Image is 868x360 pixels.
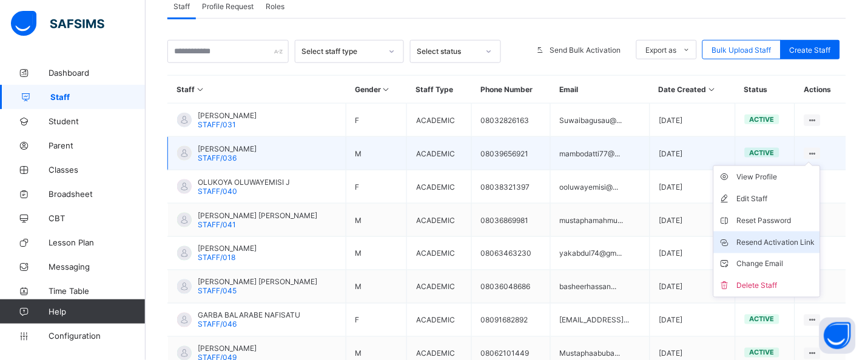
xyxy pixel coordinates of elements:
span: [PERSON_NAME] [PERSON_NAME] [198,211,317,220]
td: M [346,204,407,237]
div: Select staff type [301,47,382,56]
img: safsims [11,11,104,36]
span: Export as [646,45,677,55]
td: [DATE] [650,204,735,237]
div: Reset Password [737,215,815,227]
td: 08032826163 [471,104,550,137]
td: ACADEMIC [407,304,472,337]
span: STAFF/045 [198,287,237,296]
span: active [750,148,775,157]
span: Dashboard [49,68,146,78]
td: ACADEMIC [407,137,472,170]
td: basheerhassan... [550,270,650,304]
th: Phone Number [471,76,550,104]
td: M [346,270,407,304]
td: 08038321397 [471,170,550,204]
i: Sort in Ascending Order [707,85,717,94]
span: Send Bulk Activation [550,45,621,55]
div: View Profile [737,171,815,183]
td: [EMAIL_ADDRESS]... [550,304,650,337]
td: mustaphamahmu... [550,204,650,237]
td: ACADEMIC [407,270,472,304]
span: OLUKOYA OLUWAYEMISI J [198,178,290,187]
td: M [346,237,407,270]
span: Staff [173,2,190,11]
span: STAFF/018 [198,253,235,262]
span: [PERSON_NAME] [198,111,257,120]
th: Date Created [650,76,735,104]
span: Roles [266,2,284,11]
span: GARBA BALARABE NAFISATU [198,311,300,320]
span: [PERSON_NAME] [198,244,257,253]
th: Email [550,76,650,104]
td: [DATE] [650,270,735,304]
td: [DATE] [650,304,735,337]
th: Gender [346,76,407,104]
td: 08091682892 [471,304,550,337]
span: Parent [49,141,146,150]
td: ACADEMIC [407,104,472,137]
td: [DATE] [650,137,735,170]
i: Sort in Ascending Order [195,85,206,94]
div: Resend Activation Link [737,236,815,248]
div: Edit Staff [737,193,815,205]
td: 08039656921 [471,137,550,170]
td: F [346,304,407,337]
td: F [346,170,407,204]
span: Broadsheet [49,189,146,199]
span: Bulk Upload Staff [712,45,772,55]
span: STAFF/036 [198,153,237,162]
td: ACADEMIC [407,170,472,204]
span: [PERSON_NAME] [198,344,257,353]
span: active [750,115,775,124]
span: Student [49,116,146,126]
th: Status [735,76,795,104]
td: yakabdul74@gm... [550,237,650,270]
span: [PERSON_NAME] [198,144,257,153]
div: Select status [417,47,479,56]
td: [DATE] [650,104,735,137]
span: STAFF/046 [198,320,237,329]
td: 08063463230 [471,237,550,270]
div: Change Email [737,258,815,270]
span: active [750,348,775,357]
span: STAFF/041 [198,220,236,229]
span: active [750,315,775,324]
td: F [346,104,407,137]
div: Delete Staff [737,280,815,292]
th: Staff [168,76,346,104]
td: M [346,137,407,170]
td: mambodatti77@... [550,137,650,170]
span: Profile Request [202,2,254,11]
span: Create Staff [790,45,831,55]
span: STAFF/040 [198,187,237,196]
span: Configuration [49,331,145,341]
td: [DATE] [650,237,735,270]
th: Actions [795,76,846,104]
span: STAFF/031 [198,120,236,129]
i: Sort in Ascending Order [381,85,391,94]
span: CBT [49,213,146,223]
td: ACADEMIC [407,237,472,270]
span: Classes [49,165,146,175]
span: Lesson Plan [49,238,146,247]
span: Staff [50,92,146,102]
span: Time Table [49,286,146,296]
button: Open asap [819,318,856,354]
td: 08036048686 [471,270,550,304]
td: ooluwayemisi@... [550,170,650,204]
th: Staff Type [407,76,472,104]
td: ACADEMIC [407,204,472,237]
span: Messaging [49,262,146,272]
span: Help [49,307,145,316]
td: [DATE] [650,170,735,204]
span: [PERSON_NAME] [PERSON_NAME] [198,278,317,287]
td: 08036869981 [471,204,550,237]
td: Suwaibagusau@... [550,104,650,137]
